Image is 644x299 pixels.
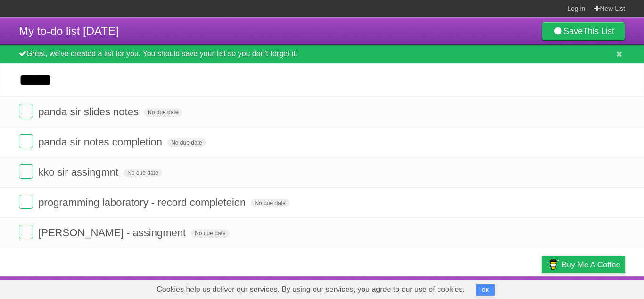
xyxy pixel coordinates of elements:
span: No due date [144,108,182,117]
a: Buy me a coffee [542,256,625,273]
label: Done [19,225,33,239]
span: No due date [124,169,162,177]
span: Buy me a coffee [561,256,620,273]
img: Buy me a coffee [546,256,559,273]
label: Done [19,104,33,118]
a: About [416,279,436,297]
label: Done [19,195,33,209]
span: programming laboratory - record completeion [38,196,248,208]
a: Developers [447,279,486,297]
span: [PERSON_NAME] - assingment [38,227,188,239]
a: Suggest a feature [566,279,625,297]
span: Cookies help us deliver our services. By using our services, you agree to our use of cookies. [147,280,474,299]
button: OK [476,284,495,296]
span: No due date [251,199,289,207]
a: SaveThis List [542,22,625,41]
label: Done [19,164,33,179]
b: This List [583,26,614,36]
span: My to-do list [DATE] [19,25,119,37]
label: Done [19,134,33,148]
span: panda sir slides notes [38,106,141,118]
span: kko sir assingmnt [38,166,121,178]
a: Terms [497,279,518,297]
span: No due date [191,229,229,238]
span: panda sir notes completion [38,136,165,148]
a: Privacy [529,279,554,297]
span: No due date [167,138,206,147]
